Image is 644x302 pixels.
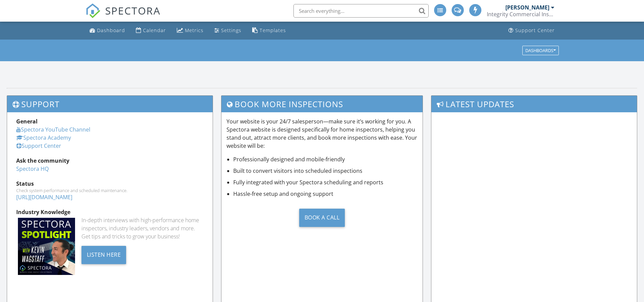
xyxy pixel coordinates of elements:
li: Built to convert visitors into scheduled inspections [233,167,418,175]
div: Dashboard [97,27,125,33]
p: Your website is your 24/7 salesperson—make sure it’s working for you. A Spectora website is desig... [226,117,418,150]
div: Status [16,180,204,188]
div: Templates [260,27,286,33]
div: Book a Call [299,209,345,227]
div: In-depth interviews with high-performance home inspectors, industry leaders, vendors and more. Ge... [81,216,204,240]
a: Support Center [16,142,61,149]
button: Dashboards [522,46,559,55]
h3: Support [7,96,213,112]
div: Metrics [185,27,204,33]
a: Spectora YouTube Channel [16,126,90,133]
li: Professionally designed and mobile-friendly [233,155,418,163]
div: Check system performance and scheduled maintenance. [16,188,204,193]
a: Dashboard [87,24,128,37]
img: The Best Home Inspection Software - Spectora [86,3,100,18]
div: Ask the community [16,157,204,165]
a: Templates [249,24,289,37]
div: Industry Knowledge [16,208,204,216]
div: Support Center [515,27,555,33]
a: Metrics [174,24,206,37]
a: SPECTORA [86,9,161,23]
a: [URL][DOMAIN_NAME] [16,193,72,201]
a: Listen Here [81,251,126,258]
a: Support Center [506,24,557,37]
h3: Latest Updates [431,96,637,112]
span: SPECTORA [105,3,161,18]
div: [PERSON_NAME] [505,4,549,11]
div: Listen Here [81,246,126,264]
li: Hassle-free setup and ongoing support [233,190,418,198]
a: Settings [212,24,244,37]
strong: General [16,118,38,125]
div: Integrity Commercial Inspections LLC [487,11,554,18]
img: Spectoraspolightmain [18,218,75,275]
a: Calendar [133,24,169,37]
div: Dashboards [525,48,556,53]
a: Book a Call [226,203,418,232]
h3: Book More Inspections [221,96,423,112]
a: Spectora HQ [16,165,49,172]
div: Calendar [143,27,166,33]
li: Fully integrated with your Spectora scheduling and reports [233,178,418,186]
div: Settings [221,27,241,33]
input: Search everything... [293,4,429,18]
a: Spectora Academy [16,134,71,141]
